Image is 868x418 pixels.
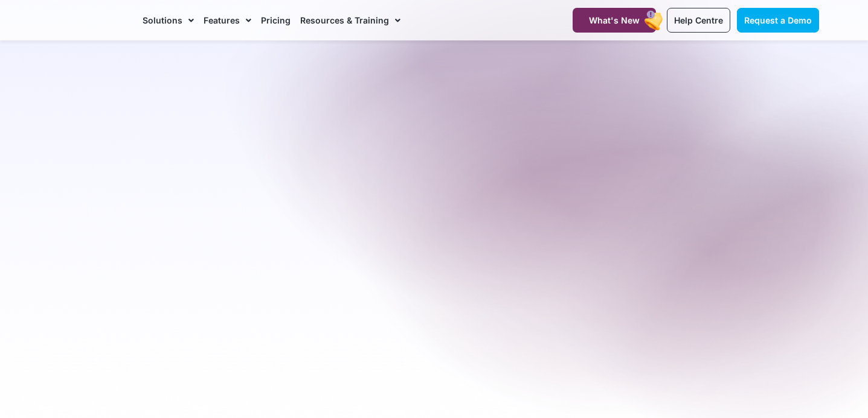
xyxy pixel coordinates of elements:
span: What's New [589,15,640,25]
a: What's New [573,8,656,33]
span: Help Centre [674,15,723,25]
img: CareMaster Logo [50,11,131,30]
a: Request a Demo [737,8,819,33]
a: Help Centre [667,8,730,33]
span: Request a Demo [744,15,812,25]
